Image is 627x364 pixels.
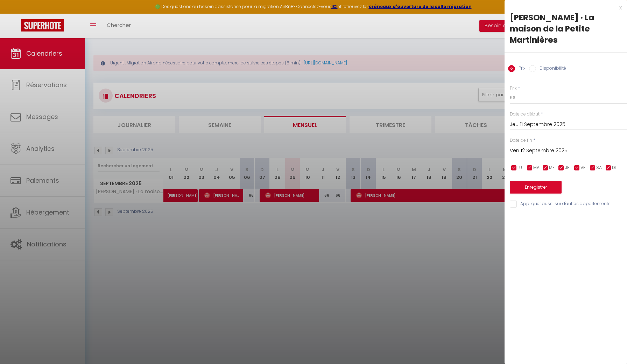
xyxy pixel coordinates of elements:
label: Prix [510,85,517,92]
span: ME [549,164,555,171]
span: JE [565,164,569,171]
button: Enregistrer [510,181,562,194]
label: Disponibilité [536,65,566,73]
label: Date de début [510,111,540,118]
span: VE [580,164,585,171]
span: LU [517,164,522,171]
div: x [505,3,622,12]
span: SA [596,164,602,171]
div: [PERSON_NAME] · La maison de la Petite Martinières [510,12,622,45]
span: DI [612,164,616,171]
label: Prix [515,65,526,73]
span: MA [533,164,540,171]
label: Date de fin [510,137,532,144]
button: Ouvrir le widget de chat LiveChat [6,3,27,24]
